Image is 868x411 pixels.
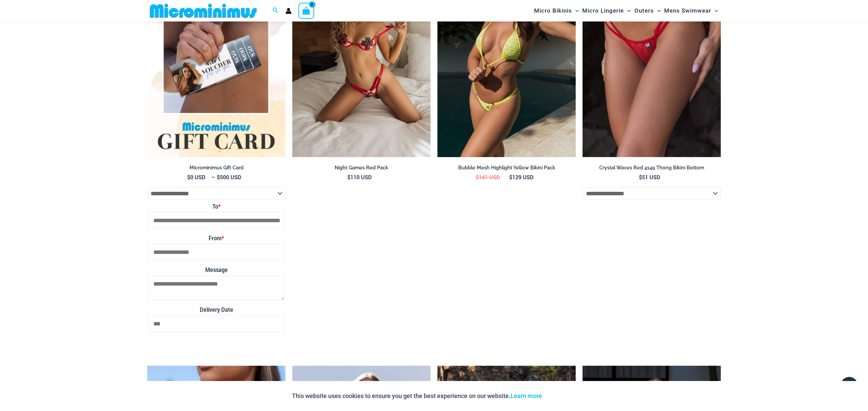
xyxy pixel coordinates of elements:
a: Night Games Red Pack [292,165,431,173]
bdi: 51 USD [639,173,660,181]
span: Micro Lingerie [582,2,624,19]
span: Menu Toggle [624,2,631,19]
a: Microminimus Gift Card [147,165,285,173]
h2: Crystal Waves Red 4149 Thong Bikini Bottom [583,165,721,171]
a: Search icon link [272,6,279,15]
span: $ [509,173,512,181]
a: Crystal Waves Red 4149 Thong Bikini Bottom [583,165,721,173]
button: Accept [547,388,576,404]
a: Account icon link [285,8,292,14]
a: Bubble Mesh Highlight Yellow Bikini Pack [437,165,576,173]
span: $ [639,173,642,181]
span: $ [217,173,220,181]
span: Menu Toggle [711,2,718,19]
abbr: Required field [222,234,224,242]
a: Micro BikinisMenu ToggleMenu Toggle [532,2,580,19]
h2: Bubble Mesh Highlight Yellow Bikini Pack [437,165,576,171]
span: $ [476,173,479,181]
bdi: 0 USD [187,173,205,181]
label: From [148,233,284,244]
h2: Night Games Red Pack [292,165,431,171]
span: Outers [634,2,654,19]
span: – [147,173,285,181]
label: Message [148,264,284,275]
bdi: 141 USD [476,173,500,181]
span: Menu Toggle [572,2,579,19]
span: Mens Swimwear [664,2,711,19]
img: MM SHOP LOGO FLAT [147,3,260,18]
nav: Site Navigation [531,1,721,20]
p: This website uses cookies to ensure you get the best experience on our website. [292,391,542,401]
bdi: 129 USD [509,173,533,181]
span: Micro Bikinis [534,2,572,19]
a: OutersMenu ToggleMenu Toggle [633,2,662,19]
label: Delivery Date [148,304,284,315]
a: View Shopping Cart, empty [298,3,314,18]
span: $ [347,173,350,181]
a: Mens SwimwearMenu ToggleMenu Toggle [662,2,720,19]
span: Menu Toggle [654,2,661,19]
a: Learn more [510,392,542,399]
label: To [148,201,284,212]
h2: Microminimus Gift Card [147,165,285,171]
bdi: 500 USD [217,173,241,181]
span: $ [187,173,190,181]
bdi: 110 USD [347,173,372,181]
abbr: Required field [218,203,221,210]
a: Micro LingerieMenu ToggleMenu Toggle [580,2,632,19]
